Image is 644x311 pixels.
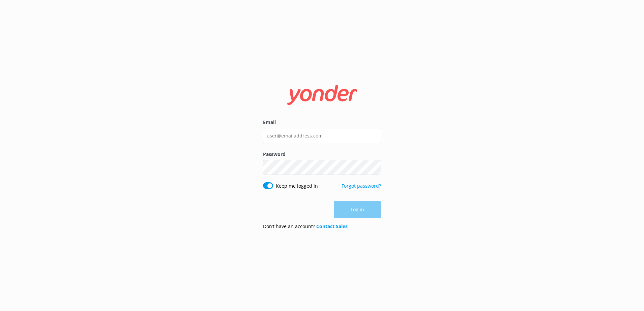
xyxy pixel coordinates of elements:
a: Forgot password? [342,183,381,189]
input: user@emailaddress.com [263,128,381,143]
label: Password [263,151,381,158]
label: Email [263,119,381,126]
label: Keep me logged in [276,182,318,190]
p: Don’t have an account? [263,223,348,230]
a: Contact Sales [316,223,348,229]
button: Show password [368,161,381,174]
